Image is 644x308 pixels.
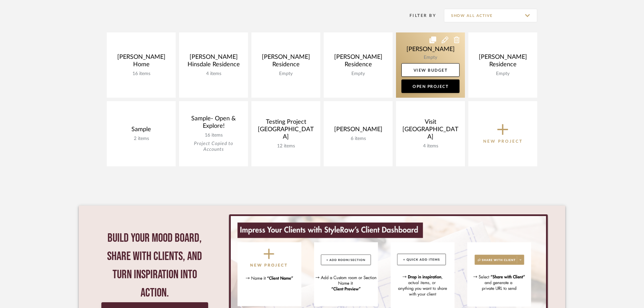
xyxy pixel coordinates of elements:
p: New Project [483,138,523,145]
a: Open Project [401,79,460,93]
div: Sample [112,126,170,136]
div: [PERSON_NAME] Home [112,53,170,71]
div: [PERSON_NAME] Hinsdale Residence [184,53,243,71]
div: Empty [329,71,387,77]
div: 12 items [257,143,315,149]
div: Empty [257,71,315,77]
div: Build your mood board, share with clients, and turn inspiration into action. [101,229,208,302]
div: 16 items [112,71,170,77]
div: Filter By [401,12,436,19]
div: 4 items [401,143,460,149]
div: Empty [474,71,532,77]
div: Sample- Open & Explore! [184,115,243,133]
div: 4 items [184,71,243,77]
div: Visit [GEOGRAPHIC_DATA] [401,118,460,143]
div: 6 items [329,136,387,142]
button: New Project [468,101,537,166]
div: Testing Project [GEOGRAPHIC_DATA] [257,118,315,143]
div: [PERSON_NAME] [329,126,387,136]
div: 16 items [184,133,243,138]
div: Project Copied to Accounts [184,141,243,152]
div: [PERSON_NAME] Residence [257,53,315,71]
a: View Budget [401,63,460,77]
div: [PERSON_NAME] Residence [329,53,387,71]
div: 2 items [112,136,170,142]
div: [PERSON_NAME] Residence [474,53,532,71]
